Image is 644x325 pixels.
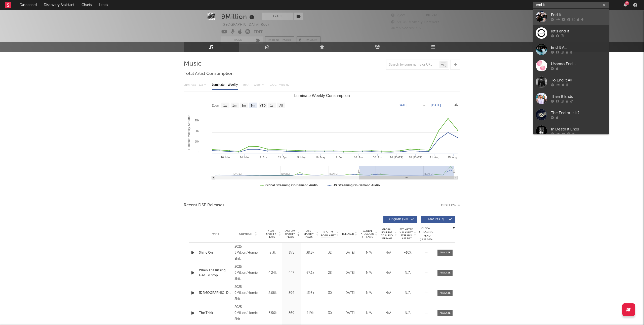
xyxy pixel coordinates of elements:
text: 16. Jun [354,156,363,159]
a: Usando End It [533,58,609,74]
text: 14. [DATE] [390,156,403,159]
span: 7 Day Spotify Plays [264,229,278,239]
text: 28. [DATE] [409,156,422,159]
div: 4.24k [264,270,281,275]
div: N/A [380,250,397,255]
div: 30 [321,291,339,296]
button: Originals(30) [383,216,417,223]
span: Last Day Spotify Plays [283,229,297,239]
span: Features ( 3 ) [424,218,448,221]
div: 30 [321,311,339,316]
text: 1y [270,104,273,107]
div: N/A [399,311,416,316]
div: N/A [399,291,416,296]
text: 50k [195,129,199,132]
text: Luminate Weekly Streams [187,115,191,150]
button: Track [221,36,253,44]
a: let's end it [533,25,609,41]
text: 1w [223,104,227,107]
svg: Luminate Weekly Consumption [184,91,460,192]
span: 7,221 [391,14,406,17]
text: 2. Jun [336,156,343,159]
div: 67.1k [302,270,318,275]
span: Total Artist Consumption [184,71,233,77]
span: Spotify Popularity [321,230,336,238]
text: 11. Aug [430,156,439,159]
a: When The Kissing Had To Stop [199,268,232,278]
div: 3.56k [264,311,281,316]
text: 0 [198,151,199,154]
span: ATD Spotify Plays [302,229,315,239]
text: US Streaming On-Demand Audio [333,183,380,187]
a: Then It Ends [533,90,609,107]
div: [GEOGRAPHIC_DATA] | Rock [221,22,275,28]
text: Zoom [212,104,220,107]
div: [DATE] [341,291,358,296]
text: 21. Apr [278,156,287,159]
div: 2025 9Million/Homie Shit Magazine/Many Hats Distribution [234,284,262,302]
div: ~ 10 % [399,250,416,255]
div: 38.9k [302,250,318,255]
div: 369 [283,311,300,316]
div: 394 [283,291,300,296]
button: Export CSV [439,204,460,207]
span: Global ATD Audio Streams [360,229,374,239]
span: Released [342,233,354,236]
div: The End or Is It? [551,110,606,116]
div: N/A [360,250,377,255]
div: [DATE] [341,311,358,316]
div: 2025 9Million/Homie Shit Magazine/Many Hats Distribution [234,264,262,282]
a: [DEMOGRAPHIC_DATA] [199,291,232,296]
div: Name [199,232,232,236]
div: 2.68k [264,291,281,296]
span: Benchmark [272,37,291,43]
div: 28 [321,270,339,275]
span: Estimated % Playlist Streams Last Day [399,228,413,240]
div: 119k [302,311,318,316]
button: Features(3) [421,216,455,223]
div: 2025 9Million/Homie Shit Magazine/Many Hats Distribution [234,304,262,322]
input: Search for artists [533,2,609,8]
span: Global Rolling 7D Audio Streams [380,228,394,240]
text: All [279,104,283,107]
span: Recent DSP Releases [184,202,224,208]
span: Summary [303,39,318,42]
text: 7. Apr [260,156,267,159]
div: In Death It Ends [551,126,606,132]
div: Then It Ends [551,94,606,100]
text: 6m [251,104,255,107]
div: To End It All [551,77,606,83]
text: 30. Jun [373,156,382,159]
div: [DATE] [341,250,358,255]
span: Copyright [239,233,254,236]
text: → [423,104,426,107]
button: 81 [623,3,627,7]
text: 5. May [297,156,306,159]
text: Luminate Weekly Consumption [294,94,350,98]
text: 25. Aug [448,156,457,159]
div: N/A [360,291,377,296]
div: 447 [283,270,300,275]
div: 32 [321,250,339,255]
text: [DATE] [431,104,441,107]
text: 10. Mar [221,156,230,159]
text: Global Streaming On-Demand Audio [265,183,318,187]
div: N/A [380,291,397,296]
text: 1m [232,104,237,107]
text: 19. May [315,156,326,159]
button: Edit [254,29,263,35]
span: Originals ( 30 ) [387,218,410,221]
a: Shine On [199,250,232,255]
a: End It [533,9,609,25]
div: 8.3k [264,250,281,255]
a: The End or Is It? [533,107,609,123]
button: Summary [297,36,320,44]
text: [DATE] [398,104,407,107]
div: 2025 9Million/Homie Shit Magazine/Many Hats Distribution [234,244,262,262]
a: In Death It Ends [533,123,609,139]
span: 241 [426,14,438,17]
div: N/A [380,311,397,316]
input: Search by song name or URL [386,63,439,67]
div: Global Streaming Trend (Last 60D) [419,226,434,242]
